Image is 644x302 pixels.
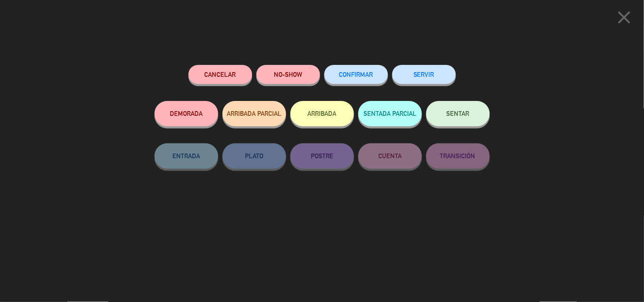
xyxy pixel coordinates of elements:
[426,143,490,169] button: TRANSICIÓN
[339,71,373,78] span: CONFIRMAR
[614,7,635,28] i: close
[290,143,354,169] button: POSTRE
[155,143,218,169] button: ENTRADA
[222,101,286,126] button: ARRIBADA PARCIAL
[155,101,218,126] button: DEMORADA
[324,65,388,84] button: CONFIRMAR
[227,110,281,117] span: ARRIBADA PARCIAL
[426,101,490,126] button: SENTAR
[256,65,320,84] button: NO-SHOW
[611,6,638,31] button: close
[447,110,470,117] span: SENTAR
[188,65,252,84] button: Cancelar
[358,101,422,126] button: SENTADA PARCIAL
[222,143,286,169] button: PLATO
[392,65,456,84] button: SERVIR
[358,143,422,169] button: CUENTA
[290,101,354,126] button: ARRIBADA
